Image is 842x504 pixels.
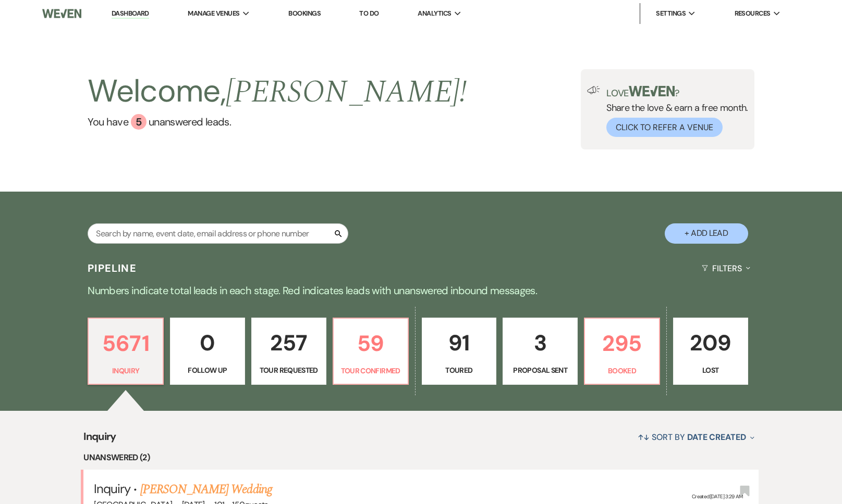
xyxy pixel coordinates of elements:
[680,325,741,360] p: 209
[673,318,748,385] a: 209Lost
[83,451,759,464] li: Unanswered (2)
[258,364,320,376] p: Tour Requested
[177,364,238,376] p: Follow Up
[340,326,401,361] p: 59
[288,9,321,18] a: Bookings
[587,86,600,94] img: loud-speaker-illustration.svg
[422,318,497,385] a: 91Toured
[95,326,156,361] p: 5671
[692,494,743,500] span: Created: [DATE] 3:29 AM
[584,318,660,385] a: 295Booked
[177,325,238,360] p: 0
[83,429,116,451] span: Inquiry
[606,86,748,98] p: Love ?
[429,325,490,360] p: 91
[629,86,675,96] img: weven-logo-green.svg
[359,9,379,18] a: To Do
[258,325,320,360] p: 257
[88,69,467,114] h2: Welcome,
[591,326,653,361] p: 295
[638,432,650,443] span: ↑↓
[509,364,571,376] p: Proposal Sent
[429,364,490,376] p: Toured
[656,8,686,19] span: Settings
[46,282,797,299] p: Numbers indicate total leads in each stage. Red indicates leads with unanswered inbound messages.
[251,318,326,385] a: 257Tour Requested
[687,432,746,443] span: Date Created
[735,8,771,19] span: Resources
[591,365,653,376] p: Booked
[333,318,409,385] a: 59Tour Confirmed
[94,481,130,497] span: Inquiry
[112,9,149,19] a: Dashboard
[88,114,467,130] a: You have 5 unanswered leads.
[42,3,82,24] img: Weven Logo
[503,318,578,385] a: 3Proposal Sent
[88,261,137,275] h3: Pipeline
[665,223,748,244] button: + Add Lead
[170,318,245,385] a: 0Follow Up
[140,480,272,499] a: [PERSON_NAME] Wedding
[680,364,741,376] p: Lost
[226,68,467,116] span: [PERSON_NAME] !
[340,365,401,376] p: Tour Confirmed
[600,86,748,137] div: Share the love & earn a free month.
[418,8,451,19] span: Analytics
[88,223,348,244] input: Search by name, event date, email address or phone number
[606,118,723,137] button: Click to Refer a Venue
[95,365,156,376] p: Inquiry
[509,325,571,360] p: 3
[131,114,147,130] div: 5
[698,255,754,282] button: Filters
[188,8,239,19] span: Manage Venues
[633,423,759,451] button: Sort By Date Created
[88,318,164,385] a: 5671Inquiry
